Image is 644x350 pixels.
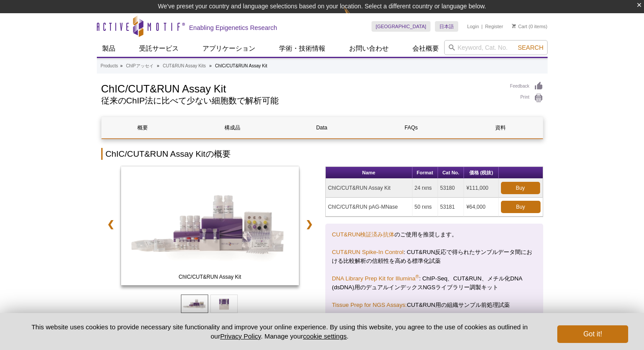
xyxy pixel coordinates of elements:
a: ChIPアッセイ [126,62,153,70]
a: 資料 [459,117,542,138]
li: » [209,63,212,68]
button: Search [515,44,546,52]
th: Format [412,167,438,179]
a: Tissue Prep for NGS Assays: [332,302,407,308]
span: ChIC/CUT&RUN Assay Kit [123,273,297,281]
a: CUT&RUN検証済み抗体 [332,231,394,238]
h1: ChIC/CUT&RUN Assay Kit [101,81,501,95]
a: Products [101,62,118,70]
a: Feedback [510,81,543,91]
td: 53180 [438,179,464,198]
li: ChIC/CUT&RUN Assay Kit [215,63,267,68]
th: Cat No. [438,167,464,179]
a: アプリケーション [197,40,261,57]
a: 受託サービス [134,40,184,57]
img: Your Cart [512,24,516,28]
img: ChIC/CUT&RUN Assay Kit [121,166,299,285]
a: Login [467,23,479,29]
p: : ChIP-Seq、CUT&RUN、メチル化DNA (dsDNA)用のデュアルインデックスNGSライブラリー調製キット [332,274,537,292]
button: cookie settings [303,332,346,340]
h2: ChIC/CUT&RUN Assay Kitの概要 [101,148,543,160]
a: ❮ [101,214,120,234]
a: 構成品 [191,117,274,138]
a: CUT&RUN Spike-In Control [332,249,404,255]
li: | [482,21,483,32]
a: DNA Library Prep Kit for Illumina® [332,275,419,282]
td: 50 rxns [412,198,438,217]
a: 概要 [102,117,184,138]
input: Keyword, Cat. No. [444,40,548,55]
h2: Enabling Epigenetics Research [189,24,277,32]
p: のご使用を推奨します。 [332,230,537,239]
td: ¥111,000 [464,179,498,198]
td: 24 rxns [412,179,438,198]
p: : CUT&RUN反応で得られたサンプルデータ間における比較解析の信頼性を高める標準化試薬 [332,248,537,265]
p: This website uses cookies to provide necessary site functionality and improve your online experie... [16,322,543,341]
a: Buy [501,182,540,194]
a: Buy [501,201,541,213]
th: 価格 (税抜) [464,167,498,179]
a: Data [280,117,363,138]
li: (0 items) [512,21,548,32]
a: 日本語 [435,21,458,32]
td: 53181 [438,198,464,217]
a: CUT&RUN Assay Kits [163,62,206,70]
img: Change Here [344,7,367,27]
sup: ® [416,274,419,279]
span: Search [518,44,543,51]
a: ❯ [300,214,319,234]
a: ChIC/CUT&RUN Assay Kit [121,166,299,288]
a: Privacy Policy [220,332,261,340]
button: Got it! [557,325,628,343]
a: 製品 [97,40,121,57]
a: 会社概要 [407,40,444,57]
li: » [157,63,159,68]
a: FAQs [370,117,453,138]
a: Print [510,93,543,103]
a: [GEOGRAPHIC_DATA] [372,21,431,32]
a: Cart [512,23,527,29]
a: 学術・技術情報 [274,40,331,57]
td: ChIC/CUT&RUN Assay Kit [326,179,412,198]
p: CUT&RUN用の組織サンプル前処理試薬 [332,301,537,309]
li: » [120,63,123,68]
a: Register [485,23,503,29]
a: お問い合わせ [344,40,394,57]
th: Name [326,167,412,179]
h2: 従来のChIP法に比べて少ない細胞数で解析可能 [101,97,501,105]
td: ChIC/CUT&RUN pAG-MNase [326,198,412,217]
td: ¥64,000 [464,198,498,217]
